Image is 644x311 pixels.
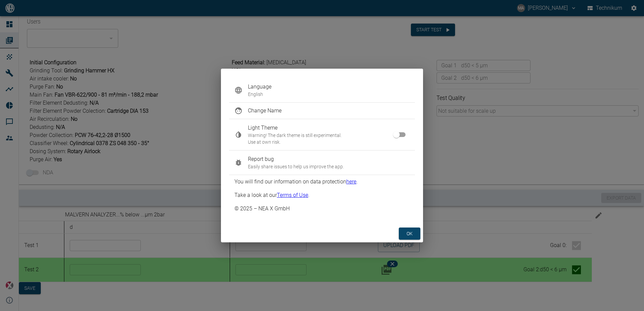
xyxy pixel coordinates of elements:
[234,178,358,186] p: You will find our information on data protection .
[248,132,399,145] p: Warning! The dark theme is still experimental. Use at own risk.
[277,192,308,198] a: Terms of Use
[234,205,290,213] p: © 2025 – NEA X GmbH
[248,163,410,170] p: Easily share issues to help us improve the app.
[346,178,356,185] a: here
[229,103,415,119] div: Change Name
[229,78,415,102] div: LanguageEnglish
[248,155,410,163] span: Report bug
[399,228,420,240] button: ok
[248,124,399,132] span: Light Theme
[234,191,310,199] p: Take a look at our .
[248,91,410,98] p: English
[248,83,410,91] span: Language
[229,150,415,175] div: Report bugEasily share issues to help us improve the app.
[248,107,410,115] span: Change Name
